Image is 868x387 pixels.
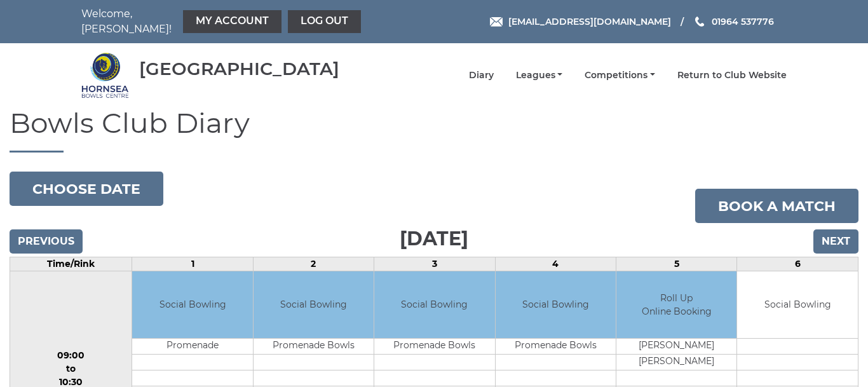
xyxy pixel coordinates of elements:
[496,338,616,354] td: Promenade Bowls
[813,229,858,254] input: Next
[253,257,374,271] td: 2
[695,189,858,223] a: Book a match
[693,15,774,29] a: Phone us 01964 537776
[616,271,736,338] td: Roll Up Online Booking
[10,229,83,254] input: Previous
[490,17,503,27] img: Email
[132,271,252,338] td: Social Bowling
[677,69,787,81] a: Return to Club Website
[490,15,671,29] a: Email [EMAIL_ADDRESS][DOMAIN_NAME]
[737,257,858,271] td: 6
[495,257,616,271] td: 4
[10,107,858,153] h1: Bowls Club Diary
[695,17,704,27] img: Phone us
[712,16,774,27] span: 01964 537776
[81,6,364,37] nav: Welcome, [PERSON_NAME]!
[496,271,616,338] td: Social Bowling
[183,10,281,33] a: My Account
[139,59,339,79] div: [GEOGRAPHIC_DATA]
[737,271,858,338] td: Social Bowling
[374,271,494,338] td: Social Bowling
[374,338,494,354] td: Promenade Bowls
[469,69,494,81] a: Diary
[132,338,252,354] td: Promenade
[616,257,737,271] td: 5
[81,51,129,99] img: Hornsea Bowls Centre
[616,354,736,370] td: [PERSON_NAME]
[585,69,655,81] a: Competitions
[254,338,374,354] td: Promenade Bowls
[374,257,495,271] td: 3
[10,257,132,271] td: Time/Rink
[516,69,563,81] a: Leagues
[254,271,374,338] td: Social Bowling
[10,172,163,206] button: Choose date
[616,338,736,354] td: [PERSON_NAME]
[132,257,253,271] td: 1
[508,16,671,27] span: [EMAIL_ADDRESS][DOMAIN_NAME]
[288,10,361,33] a: Log out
